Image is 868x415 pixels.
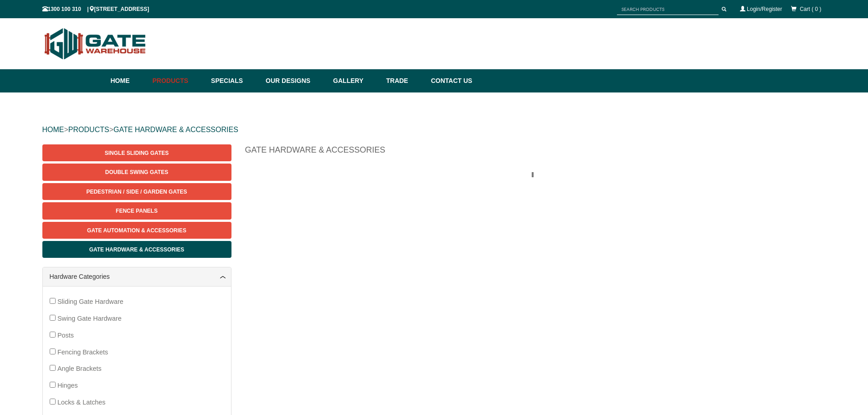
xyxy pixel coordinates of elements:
a: Gate Automation & Accessories [42,222,231,239]
a: Trade [381,69,426,92]
a: Gate Hardware & Accessories [42,241,231,258]
span: Fencing Brackets [57,348,108,356]
a: Specials [206,69,261,92]
span: Sliding Gate Hardware [57,298,123,305]
a: Contact Us [426,69,473,92]
img: Gate Warehouse [42,23,149,65]
span: Hinges [57,382,78,389]
span: Cart ( 0 ) [800,6,821,12]
a: GATE HARDWARE & ACCESSORIES [113,126,238,133]
img: please_wait.gif [532,172,539,177]
a: Hardware Categories [50,272,224,282]
h1: Gate Hardware & Accessories [245,144,826,160]
a: Login/Register [747,6,782,12]
span: Posts [57,332,74,339]
a: PRODUCTS [68,126,109,133]
span: Pedestrian / Side / Garden Gates [86,189,187,195]
a: Pedestrian / Side / Garden Gates [42,183,231,200]
a: HOME [42,126,64,133]
input: SEARCH PRODUCTS [617,4,719,15]
a: Products [148,69,207,92]
span: Gate Automation & Accessories [87,227,186,234]
a: Our Designs [261,69,329,92]
a: Home [111,69,148,92]
span: Gate Hardware & Accessories [89,246,185,253]
span: Swing Gate Hardware [57,315,122,322]
div: > > [42,115,826,144]
a: Gallery [329,69,381,92]
a: Fence Panels [42,202,231,219]
span: Fence Panels [116,208,158,214]
span: Angle Brackets [57,365,102,372]
span: Locks & Latches [57,399,106,406]
span: 1300 100 310 | [STREET_ADDRESS] [42,6,149,12]
a: Single Sliding Gates [42,144,231,161]
span: Single Sliding Gates [105,150,169,156]
a: Double Swing Gates [42,164,231,180]
span: Double Swing Gates [105,169,168,175]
